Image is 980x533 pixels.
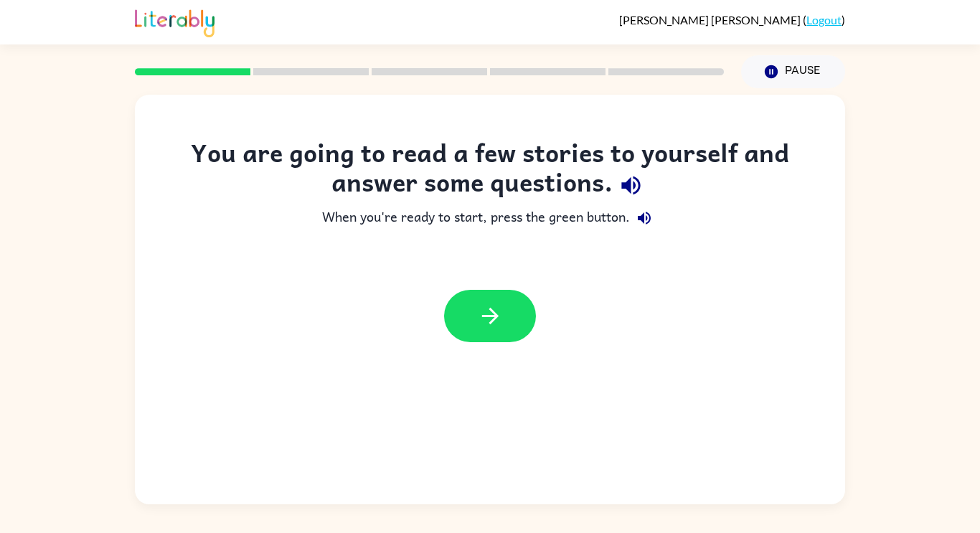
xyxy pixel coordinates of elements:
button: Pause [741,55,845,88]
img: Literably [135,6,215,37]
div: ( ) [619,13,845,27]
div: When you're ready to start, press the green button. [164,204,816,232]
div: You are going to read a few stories to yourself and answer some questions. [164,138,816,204]
span: [PERSON_NAME] [PERSON_NAME] [619,13,803,27]
a: Logout [806,13,842,27]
